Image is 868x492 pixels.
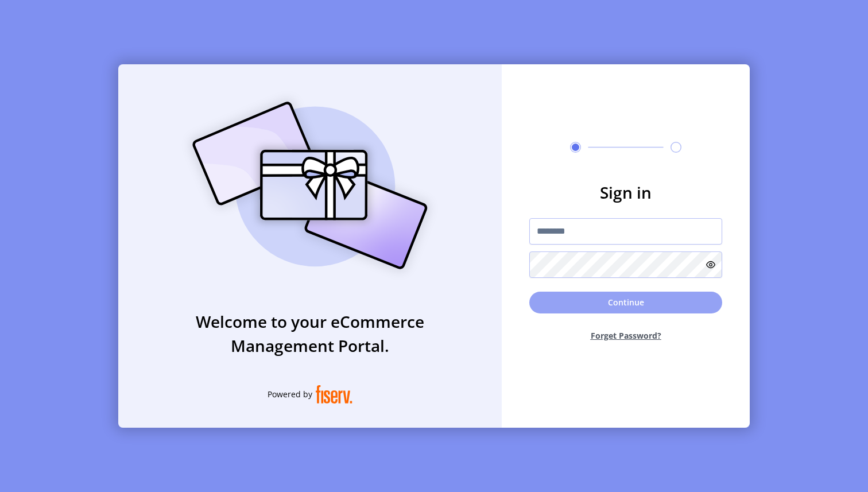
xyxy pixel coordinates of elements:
[175,89,445,282] img: card_Illustration.svg
[529,180,722,204] h3: Sign in
[529,292,722,313] button: Continue
[268,388,312,400] span: Powered by
[529,320,722,351] button: Forget Password?
[118,309,502,358] h3: Welcome to your eCommerce Management Portal.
